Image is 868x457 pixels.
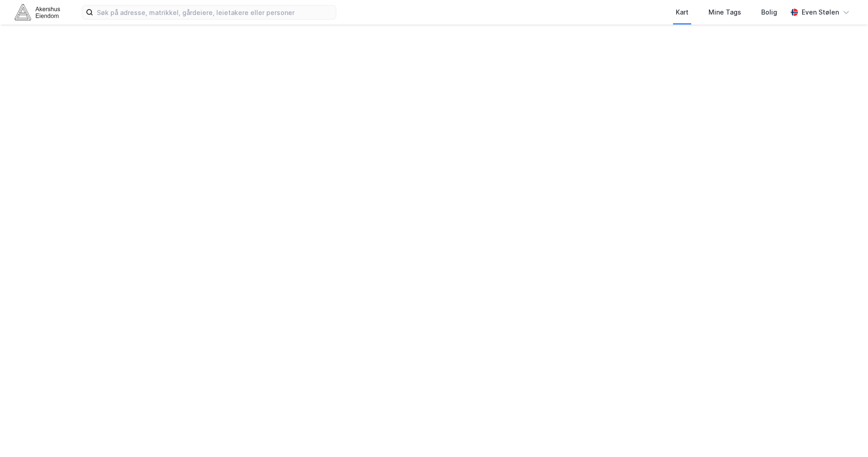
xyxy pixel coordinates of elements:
[708,7,741,18] div: Mine Tags
[823,413,868,457] iframe: Chat Widget
[93,5,336,19] input: Søk på adresse, matrikkel, gårdeiere, leietakere eller personer
[761,7,777,18] div: Bolig
[802,7,839,18] div: Even Stølen
[676,7,688,18] div: Kart
[15,4,60,20] img: akershus-eiendom-logo.9091f326c980b4bce74ccdd9f866810c.svg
